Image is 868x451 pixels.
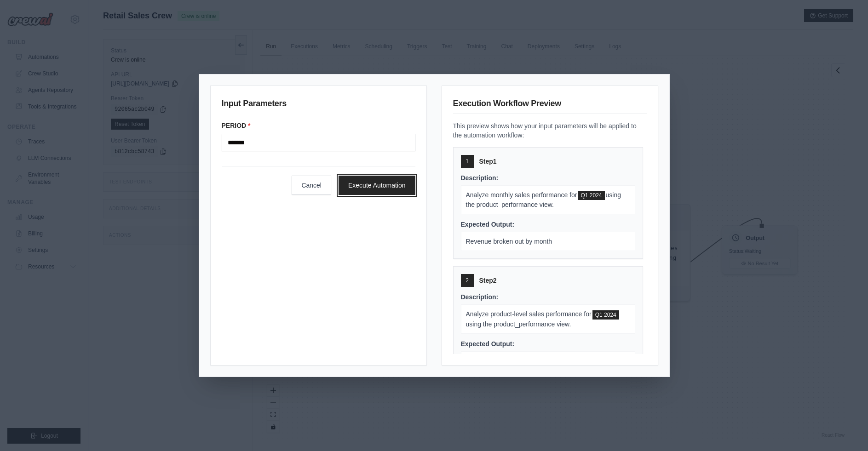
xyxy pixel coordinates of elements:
[453,97,647,114] h3: Execution Workflow Preview
[466,158,469,165] span: 1
[822,407,868,451] iframe: Chat Widget
[466,277,469,284] span: 2
[466,191,577,199] span: Analyze monthly sales performance for
[578,191,605,200] span: PERIOD
[466,238,552,245] span: Revenue broken out by month
[292,176,331,195] button: Cancel
[453,121,647,140] p: This preview shows how your input parameters will be applied to the automation workflow:
[592,310,619,320] span: PERIOD
[222,97,415,114] h3: Input Parameters
[479,157,497,166] span: Step 1
[466,320,571,328] span: using the product_performance view.
[479,276,497,285] span: Step 2
[461,174,499,182] span: Description:
[461,293,499,301] span: Description:
[339,176,415,195] button: Execute Automation
[461,340,515,348] span: Expected Output:
[461,221,515,228] span: Expected Output:
[466,310,592,318] span: Analyze product-level sales performance for
[222,121,415,130] label: PERIOD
